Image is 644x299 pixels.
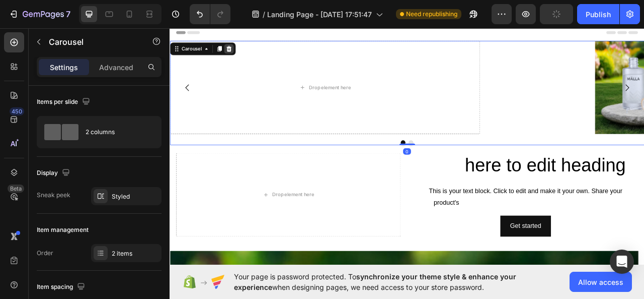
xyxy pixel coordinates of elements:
div: 2 columns [86,121,147,144]
span: Need republishing [406,10,457,19]
div: 450 [10,107,24,115]
span: / [263,9,265,20]
button: Publish [577,4,619,24]
h2: Click [310,163,596,196]
div: Drop element here [177,76,230,84]
div: Order [37,249,53,258]
div: Items per slide [37,95,92,109]
div: Get started [433,249,472,264]
button: Dot [304,147,310,153]
iframe: Design area [170,25,644,269]
div: Carousel [13,26,42,35]
button: Carousel Next Arrow [568,66,596,94]
p: 7 [66,8,70,20]
div: Undo/Redo [190,4,230,24]
div: Styled [112,192,159,201]
span: here to edit heading [376,166,581,192]
button: Dot [294,147,300,153]
p: story or services offered. Get creative and make it yours! [311,205,595,234]
div: Drop element here [130,212,184,220]
span: Landing Page - [DATE] 17:51:47 [267,9,372,20]
button: Get started [421,243,485,270]
div: Item management [37,225,89,234]
button: Allow access [570,272,632,292]
div: 0 [297,157,307,165]
span: Allow access [578,277,623,287]
p: Settings [50,62,78,73]
div: 2 items [112,249,159,258]
div: Beta [8,185,24,193]
div: Open Intercom Messenger [610,250,634,274]
div: Item spacing [37,280,87,294]
div: Display [37,166,72,180]
span: Your page is password protected. To when designing pages, we need access to your store password. [234,271,555,292]
span: This is your text block. Click to edit and make it your own. Share your [330,207,576,216]
span: synchronize your theme style & enhance your experience [234,272,516,291]
div: Publish [586,9,611,20]
p: Advanced [99,62,133,73]
p: Carousel [49,36,134,48]
div: Sneak peek [37,191,70,200]
span: product's [336,222,368,230]
button: 7 [4,4,75,24]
